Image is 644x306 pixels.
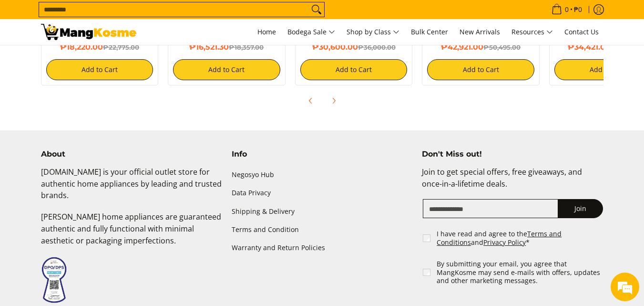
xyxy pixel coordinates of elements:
[558,199,603,218] button: Join
[232,221,413,239] a: Terms and Condition
[287,26,335,38] span: Bodega Sale
[564,27,599,36] span: Contact Us
[41,256,67,304] img: Data Privacy Seal
[300,90,321,111] button: Previous
[437,230,604,246] label: I have read and agree to the and *
[411,27,448,36] span: Bulk Center
[483,238,526,247] a: Privacy Policy
[347,26,399,38] span: Shop by Class
[5,204,182,238] textarea: Type your message and hit 'Enter'
[46,42,153,52] h6: ₱18,220.00
[41,24,136,40] img: Condura 9 Cu. Ft. Negosyo Pro No Frost Chiller Inverter Refrigerator, | Mang Kosme
[427,59,534,80] button: Add to Cart
[427,42,534,52] h6: ₱42,921.00
[483,43,521,51] del: ₱50,495.00
[257,27,276,36] span: Home
[422,149,603,159] h4: Don't Miss out!
[55,92,132,189] span: We're online!
[300,42,408,52] h6: ₱30,600.00
[232,149,413,159] h4: Info
[563,6,570,13] span: 0
[173,59,280,80] button: Add to Cart
[232,166,413,184] a: Negosyo Hub
[253,19,281,45] a: Home
[41,149,222,159] h4: About
[41,166,222,211] p: [DOMAIN_NAME] is your official outlet store for authentic home appliances by leading and trusted ...
[50,53,160,66] div: Chat with us now
[560,19,603,45] a: Contact Us
[156,5,179,28] div: Minimize live chat window
[173,42,280,52] h6: ₱16,521.30
[229,43,264,51] del: ₱18,357.00
[300,59,408,80] button: Add to Cart
[323,90,344,111] button: Next
[342,19,404,45] a: Shop by Class
[232,184,413,202] a: Data Privacy
[511,26,553,38] span: Resources
[460,27,500,36] span: New Arrivals
[232,202,413,221] a: Shipping & Delivery
[46,59,153,80] button: Add to Cart
[507,19,558,45] a: Resources
[358,43,396,51] del: ₱36,000.00
[437,229,562,247] a: Terms and Conditions
[455,19,505,45] a: New Arrivals
[232,239,413,257] a: Warranty and Return Policies
[309,2,324,17] button: Search
[549,4,585,15] span: •
[283,19,340,45] a: Bodega Sale
[103,43,139,51] del: ₱22,775.00
[146,19,603,45] nav: Main Menu
[572,6,583,13] span: ₱0
[406,19,453,45] a: Bulk Center
[41,211,222,256] p: [PERSON_NAME] home appliances are guaranteed authentic and fully functional with minimal aestheti...
[422,166,603,200] p: Join to get special offers, free giveaways, and once-in-a-lifetime deals.
[437,260,604,285] label: By submitting your email, you agree that MangKosme may send e-mails with offers, updates and othe...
